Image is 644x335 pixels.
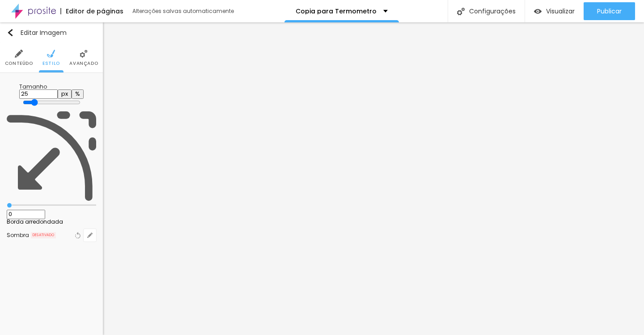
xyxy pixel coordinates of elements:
[534,8,542,15] img: view-1.svg
[597,8,622,15] span: Publicar
[103,22,644,335] iframe: Editor
[19,84,84,89] div: Tamanho
[7,29,67,36] div: Editar Imagem
[296,8,377,14] p: Copia para Termometro
[72,89,84,99] button: %
[69,61,98,66] span: Avançado
[7,233,29,238] div: Sombra
[7,29,14,36] img: Icone
[58,89,72,99] button: px
[47,50,55,58] img: Icone
[42,61,60,66] span: Estilo
[15,50,23,58] img: Icone
[546,8,575,15] span: Visualizar
[457,8,465,15] img: Icone
[31,232,56,238] span: DESATIVADO
[7,219,96,225] div: Borda arredondada
[132,8,235,14] div: Alterações salvas automaticamente
[80,50,88,58] img: Icone
[60,8,123,14] div: Editor de páginas
[584,2,635,20] button: Publicar
[525,2,584,20] button: Visualizar
[5,61,33,66] span: Conteúdo
[7,111,96,201] img: Icone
